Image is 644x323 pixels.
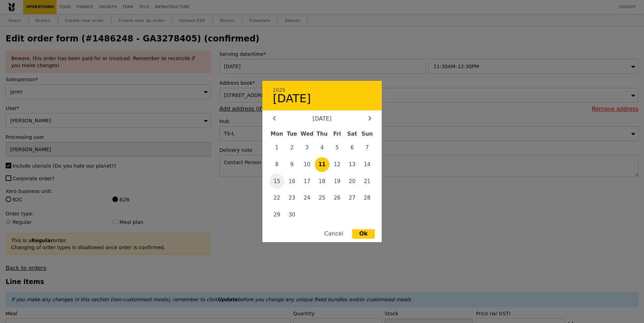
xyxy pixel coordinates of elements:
[317,230,350,239] div: Cancel
[360,174,375,189] span: 21
[284,140,300,155] span: 2
[344,128,360,140] div: Sat
[269,174,284,189] span: 15
[360,157,375,172] span: 14
[273,87,371,93] div: 2025
[344,174,360,189] span: 20
[300,174,315,189] span: 17
[300,128,315,140] div: Wed
[315,190,330,206] span: 25
[269,207,284,222] span: 29
[360,190,375,206] span: 28
[284,128,300,140] div: Tue
[329,190,344,206] span: 26
[344,190,360,206] span: 27
[329,174,344,189] span: 19
[269,157,284,172] span: 8
[315,140,330,155] span: 4
[284,190,300,206] span: 23
[315,174,330,189] span: 18
[315,128,330,140] div: Thu
[329,128,344,140] div: Fri
[284,174,300,189] span: 16
[344,140,360,155] span: 6
[284,207,300,222] span: 30
[360,128,375,140] div: Sun
[300,190,315,206] span: 24
[329,140,344,155] span: 5
[273,116,371,122] div: [DATE]
[269,190,284,206] span: 22
[273,93,371,104] div: [DATE]
[284,157,300,172] span: 9
[300,157,315,172] span: 10
[329,157,344,172] span: 12
[352,230,375,239] div: Ok
[300,140,315,155] span: 3
[269,140,284,155] span: 1
[315,157,330,172] span: 11
[360,140,375,155] span: 7
[344,157,360,172] span: 13
[269,128,284,140] div: Mon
